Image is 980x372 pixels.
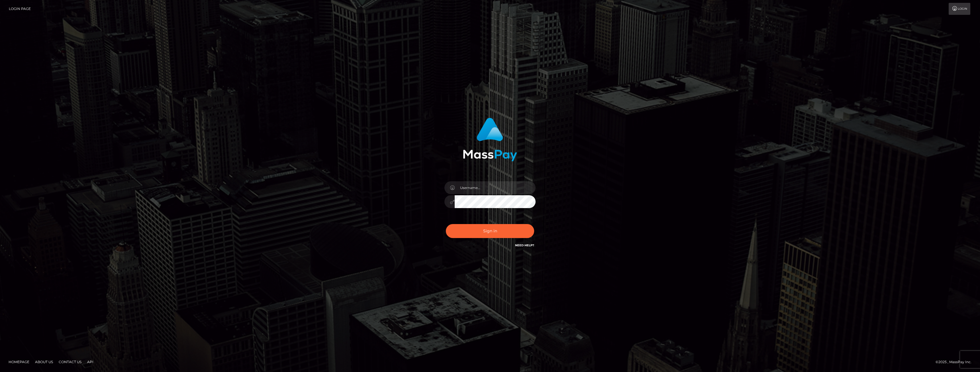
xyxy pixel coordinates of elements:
div: © 2025 , MassPay Inc. [936,359,976,365]
a: Homepage [6,357,32,366]
a: Login Page [9,3,31,15]
a: Contact Us [56,357,84,366]
a: About Us [33,357,55,366]
button: Sign in [446,224,534,238]
input: Username... [455,181,536,194]
a: Need Help? [515,243,534,247]
a: Login [949,3,970,15]
a: API [85,357,96,366]
img: MassPay Login [463,118,517,161]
